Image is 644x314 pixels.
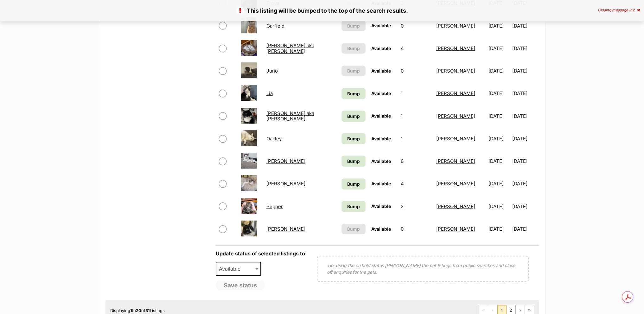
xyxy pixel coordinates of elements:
[512,105,538,127] td: [DATE]
[371,158,391,164] span: Available
[632,8,634,12] span: 2
[371,91,391,96] span: Available
[512,60,538,82] td: [DATE]
[266,203,283,209] a: Pepper
[486,128,512,150] td: [DATE]
[398,173,433,195] td: 4
[371,113,391,119] span: Available
[341,178,366,189] a: Bump
[216,250,307,257] label: Update status of selected listings to:
[398,37,433,59] td: 4
[266,226,305,232] a: [PERSON_NAME]
[266,90,273,96] a: Lia
[266,23,284,29] a: Garfield
[398,82,433,104] td: 1
[371,136,391,141] span: Available
[347,226,360,232] span: Bump
[145,308,150,313] strong: 31
[436,136,475,142] a: [PERSON_NAME]
[347,45,360,52] span: Bump
[341,224,366,234] button: Bump
[371,46,391,51] span: Available
[398,218,433,240] td: 0
[512,150,538,172] td: [DATE]
[398,195,433,217] td: 2
[398,128,433,150] td: 1
[486,218,512,240] td: [DATE]
[216,280,265,291] button: Save status
[486,195,512,217] td: [DATE]
[347,203,360,210] span: Bump
[436,68,475,74] a: [PERSON_NAME]
[371,226,391,232] span: Available
[347,22,360,29] span: Bump
[341,156,366,167] a: Bump
[341,201,366,212] a: Bump
[341,111,366,122] a: Bump
[398,60,433,82] td: 0
[512,195,538,217] td: [DATE]
[266,136,282,142] a: Oakley
[436,181,475,187] a: [PERSON_NAME]
[341,133,366,144] a: Bump
[347,90,360,97] span: Bump
[110,308,165,313] span: Displaying to of Listings
[371,181,391,186] span: Available
[266,158,305,164] a: [PERSON_NAME]
[436,23,475,29] a: [PERSON_NAME]
[347,67,360,74] span: Bump
[486,60,512,82] td: [DATE]
[512,173,538,195] td: [DATE]
[598,8,640,12] div: Closing message in
[512,128,538,150] td: [DATE]
[341,88,366,99] a: Bump
[347,135,360,142] span: Bump
[266,181,305,187] a: [PERSON_NAME]
[436,45,475,51] a: [PERSON_NAME]
[136,308,141,313] strong: 20
[512,37,538,59] td: [DATE]
[436,158,475,164] a: [PERSON_NAME]
[512,15,538,37] td: [DATE]
[241,153,257,169] img: Olivia
[6,6,638,15] p: This listing will be bumped to the top of the search results.
[266,42,314,54] a: [PERSON_NAME] aka [PERSON_NAME]
[341,66,366,76] button: Bump
[486,82,512,104] td: [DATE]
[436,90,475,96] a: [PERSON_NAME]
[216,262,261,276] span: Available
[486,37,512,59] td: [DATE]
[347,113,360,119] span: Bump
[130,308,132,313] strong: 1
[347,181,360,187] span: Bump
[486,173,512,195] td: [DATE]
[398,105,433,127] td: 1
[341,43,366,54] button: Bump
[512,218,538,240] td: [DATE]
[371,23,391,28] span: Available
[327,262,519,275] p: Tip: using the on hold status [PERSON_NAME] the pet listings from public searches and close off e...
[216,264,247,273] span: Available
[371,68,391,74] span: Available
[341,21,366,31] button: Bump
[371,203,391,209] span: Available
[266,68,278,74] a: Juno
[436,113,475,119] a: [PERSON_NAME]
[436,203,475,209] a: [PERSON_NAME]
[512,82,538,104] td: [DATE]
[347,158,360,164] span: Bump
[486,105,512,127] td: [DATE]
[486,15,512,37] td: [DATE]
[486,150,512,172] td: [DATE]
[398,15,433,37] td: 0
[398,150,433,172] td: 6
[436,226,475,232] a: [PERSON_NAME]
[266,110,314,122] a: [PERSON_NAME] aka [PERSON_NAME]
